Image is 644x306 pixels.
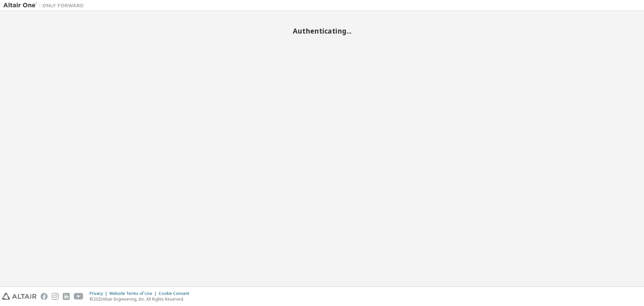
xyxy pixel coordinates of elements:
img: instagram.svg [52,293,59,300]
img: youtube.svg [74,293,84,300]
img: linkedin.svg [63,293,70,300]
p: © 2025 Altair Engineering, Inc. All Rights Reserved. [90,296,193,302]
img: facebook.svg [41,293,48,300]
div: Cookie Consent [159,291,193,296]
img: Altair One [3,2,87,9]
img: altair_logo.svg [2,293,37,300]
div: Privacy [90,291,109,296]
h2: Authenticating... [3,27,641,35]
div: Website Terms of Use [109,291,159,296]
